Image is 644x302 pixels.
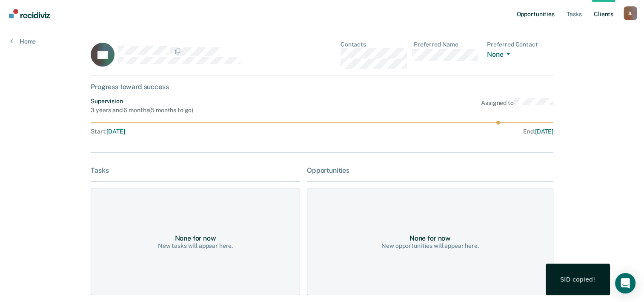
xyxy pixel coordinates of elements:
dt: Preferred Contact [487,41,553,48]
div: SID copied! [560,276,595,283]
div: New opportunities will appear here. [381,242,478,250]
div: 3 years and 6 months ( 5 months to go ) [91,107,193,114]
div: Open Intercom Messenger [615,273,635,293]
dt: Contacts [341,41,407,48]
span: [DATE] [535,128,553,135]
a: Home [10,38,36,45]
div: None for now [175,234,216,242]
div: Tasks [91,166,300,174]
div: J L [624,6,637,20]
div: End : [326,128,553,135]
div: New tasks will appear here. [158,242,233,250]
div: None for now [409,234,451,242]
div: Progress toward success [91,83,553,91]
button: Profile dropdown button [624,6,637,20]
span: [DATE] [106,128,125,135]
div: Assigned to [481,98,553,114]
dt: Preferred Name [414,41,480,48]
div: Start : [91,128,322,135]
div: Opportunities [307,166,553,174]
button: None [487,50,513,60]
div: Supervision [91,98,193,105]
img: Recidiviz [9,9,50,18]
